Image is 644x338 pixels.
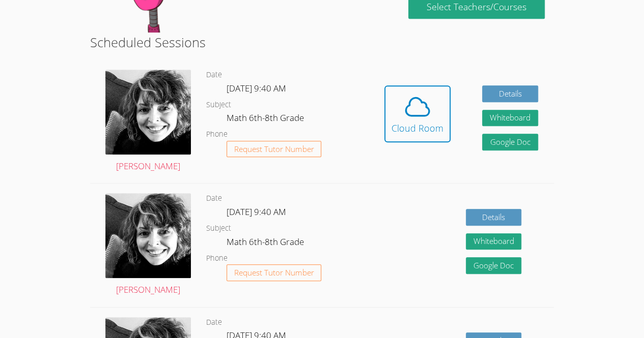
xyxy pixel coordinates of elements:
[482,110,538,127] button: Whiteboard
[466,209,522,226] a: Details
[105,193,191,278] img: avatar.png
[227,206,286,218] span: [DATE] 9:40 AM
[227,141,322,158] button: Request Tutor Number
[384,85,451,142] button: Cloud Room
[466,233,522,250] button: Whiteboard
[206,316,222,329] dt: Date
[227,264,322,281] button: Request Tutor Number
[206,222,231,235] dt: Subject
[391,121,443,135] div: Cloud Room
[90,33,554,52] h2: Scheduled Sessions
[482,85,538,102] a: Details
[227,111,306,128] dd: Math 6th-8th Grade
[206,192,222,205] dt: Date
[105,193,191,297] a: [PERSON_NAME]
[234,269,314,276] span: Request Tutor Number
[206,99,231,111] dt: Subject
[206,69,222,81] dt: Date
[482,134,538,150] a: Google Doc
[227,82,286,94] span: [DATE] 9:40 AM
[227,235,306,252] dd: Math 6th-8th Grade
[105,70,191,173] a: [PERSON_NAME]
[105,70,191,155] img: avatar.png
[206,128,228,141] dt: Phone
[234,145,314,153] span: Request Tutor Number
[466,257,522,274] a: Google Doc
[206,252,228,265] dt: Phone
